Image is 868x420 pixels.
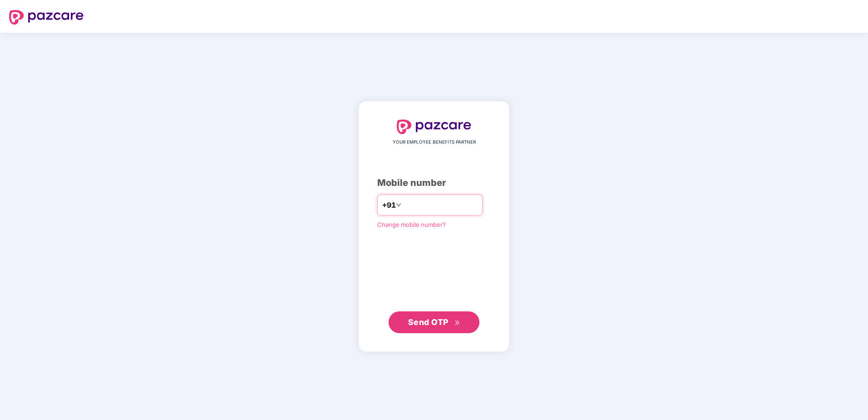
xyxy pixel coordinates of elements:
[377,176,491,190] div: Mobile number
[9,10,84,25] img: logo
[377,221,446,228] a: Change mobile number?
[397,120,471,134] img: logo
[393,139,476,146] span: YOUR EMPLOYEE BENEFITS PARTNER
[382,200,396,211] span: +91
[454,320,460,326] span: double-right
[396,202,401,208] span: down
[389,311,479,333] button: Send OTPdouble-right
[408,317,449,327] span: Send OTP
